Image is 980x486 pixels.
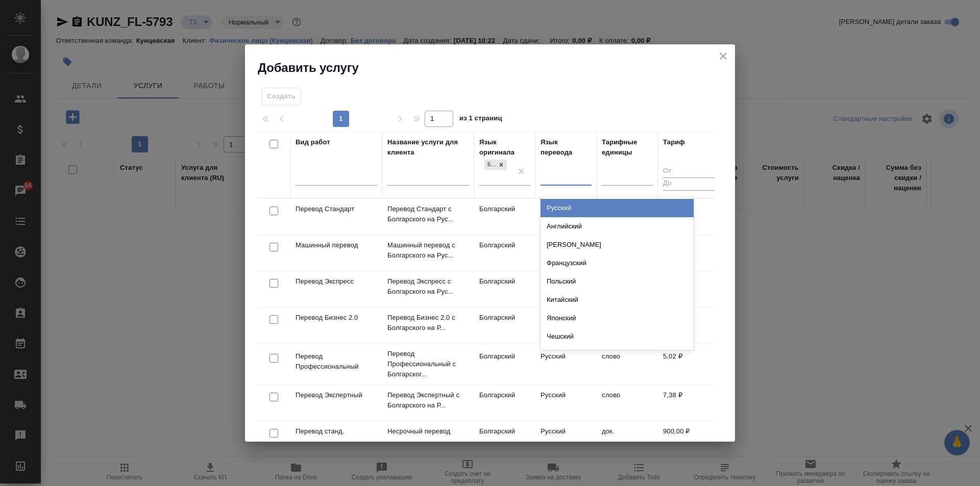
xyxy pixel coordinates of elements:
td: Болгарский [474,385,535,421]
div: Французский [541,254,694,272]
td: Болгарский [474,235,535,271]
div: Вид работ [296,137,330,147]
td: Русский [535,421,597,457]
p: Перевод Экспресс с Болгарского на Рус... [387,276,469,297]
td: 7,38 ₽ [658,385,719,421]
td: Болгарский [474,421,535,457]
td: Болгарский [474,271,535,307]
button: close [716,48,731,64]
div: Язык перевода [541,137,592,158]
div: Болгарский [484,160,496,170]
p: Перевод Экспресс [296,276,377,287]
div: [PERSON_NAME] [541,236,694,254]
p: Перевод Бизнес 2.0 с Болгарского на Р... [387,313,469,333]
div: Сербский [541,346,694,364]
td: Болгарский [474,308,535,343]
p: Перевод Экспертный [296,390,377,400]
div: Китайский [541,291,694,309]
div: Польский [541,272,694,291]
p: Перевод Профессиональный с Болгарског... [387,349,469,379]
td: док. [597,421,658,457]
td: Русский [535,271,597,307]
input: До [663,177,714,190]
p: Перевод Профессиональный [296,351,377,372]
td: Болгарский [474,346,535,382]
div: Название услуги для клиента [387,137,469,158]
td: Русский [535,199,597,235]
td: Русский [535,308,597,343]
p: Машинный перевод с Болгарского на Рус... [387,240,469,261]
td: 900,00 ₽ [658,421,719,457]
span: из 1 страниц [459,112,502,127]
input: От [663,165,714,178]
div: Чешский [541,327,694,346]
td: слово [597,385,658,421]
td: Русский [535,235,597,271]
div: Русский [541,199,694,217]
p: Перевод Экспертный с Болгарского на Р... [387,390,469,411]
p: Перевод Стандарт [296,204,377,214]
div: Язык оригинала [479,137,530,158]
td: Болгарский [474,199,535,235]
div: Английский [541,217,694,236]
div: Тарифные единицы [602,137,653,158]
td: Русский [535,346,597,382]
h2: Добавить услугу [258,60,735,76]
td: слово [597,346,658,382]
p: Перевод станд. несрочный [296,426,377,447]
div: Тариф [663,137,685,147]
td: Русский [535,385,597,421]
p: Машинный перевод [296,240,377,250]
div: Японский [541,309,694,327]
div: Болгарский [483,159,508,171]
td: 5,02 ₽ [658,346,719,382]
p: Несрочный перевод стандартных докумен... [387,426,469,447]
p: Перевод Стандарт с Болгарского на Рус... [387,204,469,224]
p: Перевод Бизнес 2.0 [296,313,377,323]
